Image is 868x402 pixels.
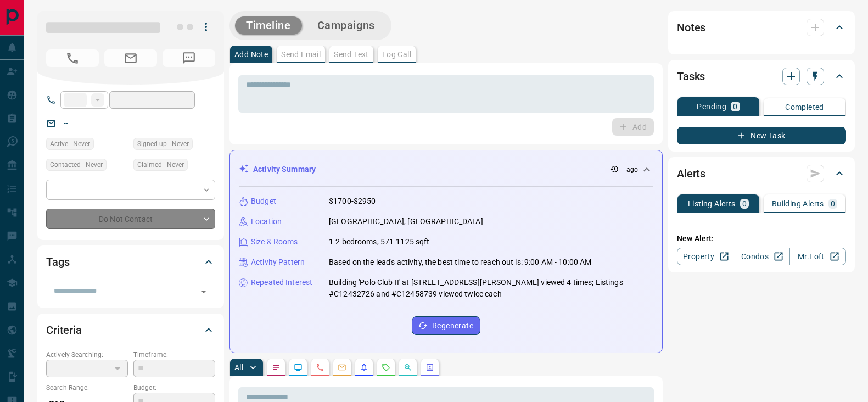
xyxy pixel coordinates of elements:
[360,363,368,372] svg: Listing Alerts
[251,256,305,268] p: Activity Pattern
[251,236,298,248] p: Size & Rooms
[677,127,846,144] button: New Task
[733,103,737,110] p: 0
[772,200,824,208] p: Building Alerts
[742,200,747,208] p: 0
[234,51,268,58] p: Add Note
[50,159,103,170] span: Contacted - Never
[46,209,215,229] div: Do Not Contact
[46,350,128,360] p: Actively Searching:
[329,256,591,268] p: Based on the lead's activity, the best time to reach out is: 9:00 AM - 10:00 AM
[677,63,846,90] div: Tasks
[412,316,480,335] button: Regenerate
[677,233,846,244] p: New Alert:
[272,363,281,372] svg: Notes
[677,19,705,36] h2: Notes
[733,248,789,265] a: Condos
[316,363,324,372] svg: Calls
[251,277,312,288] p: Repeated Interest
[329,196,376,207] p: $1700-$2950
[621,165,638,175] p: -- ago
[677,165,705,182] h2: Alerts
[234,364,243,371] p: All
[46,383,128,393] p: Search Range:
[677,160,846,187] div: Alerts
[46,317,215,343] div: Criteria
[697,103,726,110] p: Pending
[677,68,705,85] h2: Tasks
[64,119,68,127] a: --
[235,16,302,35] button: Timeline
[329,216,483,227] p: [GEOGRAPHIC_DATA], [GEOGRAPHIC_DATA]
[251,216,282,227] p: Location
[46,49,99,67] span: No Number
[677,248,733,265] a: Property
[253,164,316,175] p: Activity Summary
[338,363,346,372] svg: Emails
[329,277,653,300] p: Building 'Polo Club II' at [STREET_ADDRESS][PERSON_NAME] viewed 4 times; Listings #C12432726 and ...
[104,49,157,67] span: No Email
[50,138,90,149] span: Active - Never
[404,363,412,372] svg: Opportunities
[46,321,82,339] h2: Criteria
[306,16,386,35] button: Campaigns
[688,200,736,208] p: Listing Alerts
[46,249,215,275] div: Tags
[137,159,184,170] span: Claimed - Never
[46,253,69,271] h2: Tags
[239,159,653,180] div: Activity Summary-- ago
[831,200,835,208] p: 0
[677,14,846,41] div: Notes
[163,49,215,67] span: No Number
[425,363,434,372] svg: Agent Actions
[329,236,430,248] p: 1-2 bedrooms, 571-1125 sqft
[133,383,215,393] p: Budget:
[789,248,846,265] a: Mr.Loft
[251,196,276,207] p: Budget
[382,363,390,372] svg: Requests
[137,138,189,149] span: Signed up - Never
[196,284,211,299] button: Open
[294,363,303,372] svg: Lead Browsing Activity
[785,103,824,111] p: Completed
[133,350,215,360] p: Timeframe:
